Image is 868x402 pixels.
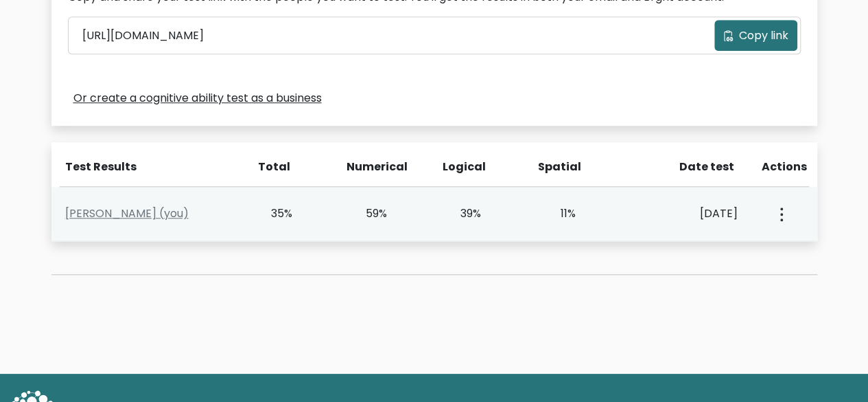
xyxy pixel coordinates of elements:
div: 59% [348,205,387,222]
div: [DATE] [631,205,738,222]
div: 35% [254,205,293,222]
span: Copy link [739,27,788,44]
div: Date test [634,159,745,175]
button: Copy link [714,20,797,51]
div: Total [251,159,291,175]
div: 39% [443,205,482,222]
a: Or create a cognitive ability test as a business [73,90,322,107]
div: Logical [443,159,482,175]
div: Spatial [538,159,578,175]
a: [PERSON_NAME] (you) [65,205,189,221]
div: Actions [762,159,809,175]
div: Test Results [65,159,235,175]
div: 11% [537,205,576,222]
div: Numerical [347,159,386,175]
